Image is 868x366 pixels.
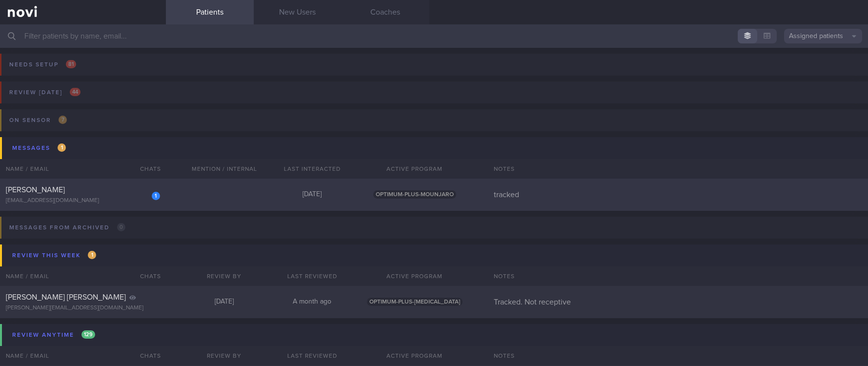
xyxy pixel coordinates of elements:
div: Messages from Archived [7,221,128,234]
div: tracked [488,190,868,200]
div: Active Program [356,266,473,286]
div: Chats [127,159,166,179]
span: [PERSON_NAME] [PERSON_NAME] [6,293,126,301]
div: Review this week [10,249,99,262]
span: 1 [58,143,66,152]
span: [PERSON_NAME] [6,186,65,194]
div: 1 [152,192,160,200]
div: Notes [488,266,868,286]
span: 1 [88,251,96,259]
div: A month ago [268,298,356,306]
div: Active Program [356,159,473,179]
div: Notes [488,159,868,179]
span: 129 [81,330,95,339]
div: Active Program [356,346,473,366]
div: [EMAIL_ADDRESS][DOMAIN_NAME] [6,197,160,204]
div: [PERSON_NAME][EMAIL_ADDRESS][DOMAIN_NAME] [6,305,160,312]
div: Review [DATE] [7,86,83,99]
div: Last Reviewed [268,266,356,286]
div: Review anytime [10,328,98,342]
span: OPTIMUM-PLUS-[MEDICAL_DATA] [367,298,463,306]
div: Tracked. Not receptive [488,297,868,307]
span: OPTIMUM-PLUS-MOUNJARO [373,190,456,199]
div: Notes [488,346,868,366]
span: 7 [59,116,67,124]
div: [DATE] [268,190,356,199]
button: Assigned patients [784,29,862,43]
div: Mention / Internal [181,159,268,179]
div: Chats [127,266,166,286]
div: Needs setup [7,58,79,71]
div: Review By [181,346,268,366]
div: Review By [181,266,268,286]
div: Last Reviewed [268,346,356,366]
span: 81 [66,60,76,68]
div: Chats [127,346,166,366]
div: [DATE] [181,298,268,306]
span: 44 [70,88,81,96]
div: Messages [10,142,68,155]
span: 0 [117,223,125,231]
div: Last Interacted [268,159,356,179]
div: On sensor [7,114,69,127]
